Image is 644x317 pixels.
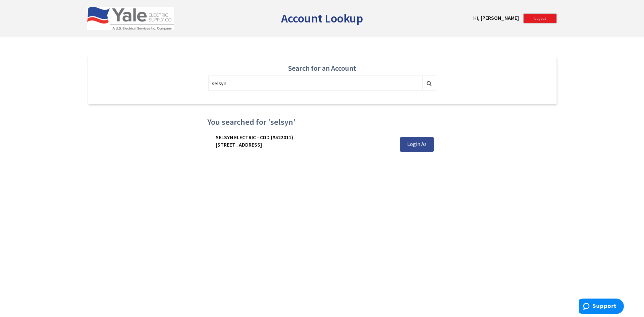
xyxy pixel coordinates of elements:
a: Logout [523,13,557,23]
input: Search [208,75,423,91]
button: Login As [400,137,434,152]
img: US Electrical Services, Inc. [87,7,174,30]
div: [STREET_ADDRESS] [216,141,373,149]
h4: Search for an Account [94,64,550,72]
iframe: Opens a widget where you can find more information [579,299,624,315]
span: Login As [407,141,427,147]
span: selsyn [270,117,293,127]
h3: You searched for ' ' [207,118,437,126]
div: SELSYN ELECTRIC - COD (#522011) [216,134,373,141]
span: Logout [534,16,546,21]
h2: Account Lookup [281,12,363,25]
strong: Hi, [PERSON_NAME] [473,14,519,21]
